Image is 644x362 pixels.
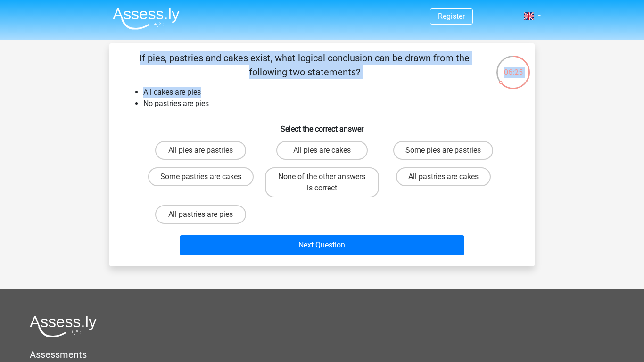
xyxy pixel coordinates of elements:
label: Some pies are pastries [393,141,493,160]
a: Register [438,12,465,21]
label: Some pastries are cakes [148,167,254,186]
img: Assessly [113,8,180,30]
label: All pastries are pies [155,205,246,224]
img: Assessly logo [30,315,97,337]
button: Next Question [180,235,465,255]
label: All pies are cakes [276,141,367,160]
li: No pastries are pies [143,98,520,109]
div: 06:25 [495,55,531,78]
p: If pies, pastries and cakes exist, what logical conclusion can be drawn from the following two st... [124,51,484,79]
li: All cakes are pies [143,87,520,98]
label: All pastries are cakes [396,167,491,186]
label: All pies are pastries [155,141,246,160]
h6: Select the correct answer [124,117,520,133]
label: None of the other answers is correct [265,167,379,197]
h5: Assessments [30,349,614,360]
